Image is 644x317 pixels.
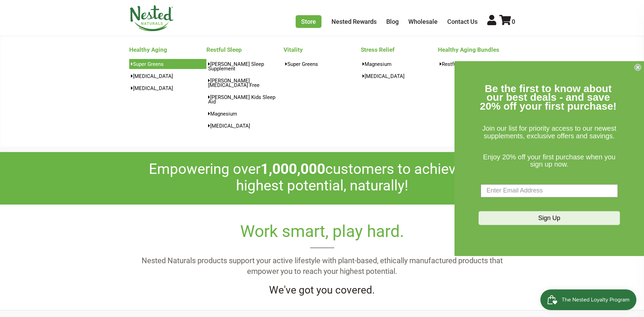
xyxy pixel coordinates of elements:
[129,83,206,93] a: [MEDICAL_DATA]
[129,161,515,194] h2: Empowering over customers to achieve their highest potential, naturally!
[483,153,615,168] span: Enjoy 20% off your first purchase when you sign up now.
[296,15,321,28] a: Store
[447,18,478,25] a: Contact Us
[129,59,206,69] a: Super Greens
[331,18,377,25] a: Nested Rewards
[129,71,206,81] a: [MEDICAL_DATA]
[438,59,515,69] a: Restful Sleep Bundle
[129,44,206,55] a: Healthy Aging
[129,222,515,248] h2: Work smart, play hard.
[206,44,284,55] a: Restful Sleep
[481,184,618,197] input: Enter Email Address
[482,125,616,140] span: Join our list for priority access to our newest supplements, exclusive offers and savings.
[361,59,438,69] a: Magnesium
[479,211,620,225] button: Sign Up
[361,44,438,55] a: Stress Relief
[129,256,515,277] p: Nested Naturals products support your active lifestyle with plant-based, ethically manufactured p...
[284,59,361,69] a: Super Greens
[512,18,515,25] span: 0
[284,44,361,55] a: Vitality
[408,18,438,25] a: Wholesale
[206,121,284,131] a: [MEDICAL_DATA]
[129,5,174,31] img: Nested Naturals
[361,71,438,81] a: [MEDICAL_DATA]
[438,44,515,55] a: Healthy Aging Bundles
[540,289,637,310] iframe: Button to open loyalty program pop-up
[206,92,284,107] a: [PERSON_NAME] Kids Sleep Aid
[129,284,515,296] h4: We've got you covered.
[454,61,644,256] div: FLYOUT Form
[206,109,284,119] a: Magnesium
[206,59,284,73] a: [PERSON_NAME] Sleep Supplement
[386,18,399,25] a: Blog
[634,64,641,71] button: Close dialog
[499,18,515,25] a: 0
[260,160,325,177] span: 1,000,000
[480,83,617,112] span: Be the first to know about our best deals - and save 20% off your first purchase!
[206,76,284,90] a: [PERSON_NAME][MEDICAL_DATA] Free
